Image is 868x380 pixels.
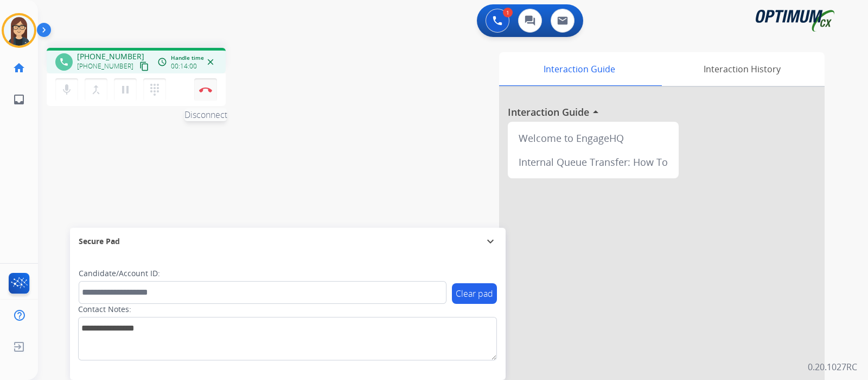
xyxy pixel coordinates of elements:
[659,52,825,86] div: Interaction History
[452,283,497,304] button: Clear pad
[60,83,73,96] mat-icon: mic
[184,108,227,121] span: Disconnect
[12,93,25,106] mat-icon: inbox
[194,78,217,101] button: Disconnect
[148,83,161,96] mat-icon: dialpad
[79,236,120,247] span: Secure Pad
[512,150,674,174] div: Internal Queue Transfer: How To
[78,304,131,315] label: Contact Notes:
[59,57,69,67] mat-icon: phone
[90,83,103,96] mat-icon: merge_type
[12,61,25,74] mat-icon: home
[77,62,133,71] span: [PHONE_NUMBER]
[79,268,160,279] label: Candidate/Account ID:
[157,57,167,67] mat-icon: access_time
[808,360,857,373] p: 0.20.1027RC
[171,54,204,62] span: Handle time
[484,235,497,248] mat-icon: expand_more
[512,126,674,150] div: Welcome to EngageHQ
[77,51,144,62] span: [PHONE_NUMBER]
[171,62,197,71] span: 00:14:00
[4,15,34,46] img: avatar
[139,61,149,71] mat-icon: content_copy
[206,57,215,67] mat-icon: close
[119,83,132,96] mat-icon: pause
[499,52,659,86] div: Interaction Guide
[503,8,513,17] div: 1
[199,87,212,92] img: control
